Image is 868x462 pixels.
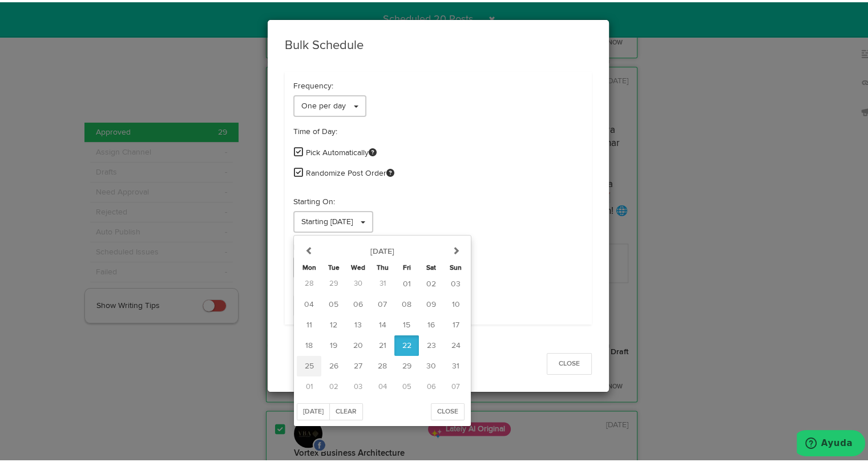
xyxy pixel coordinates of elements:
button: 28 [370,354,394,374]
small: Saturday [426,262,436,269]
span: 16 [427,319,435,327]
button: 10 [443,292,468,313]
button: 30 [419,354,443,374]
span: 05 [402,381,411,388]
button: 28 [297,271,321,292]
span: 02 [426,278,436,286]
div: Time of Day: [293,124,583,135]
button: 21 [370,333,394,354]
span: 14 [379,319,386,327]
span: 09 [426,298,436,306]
span: 11 [306,319,312,327]
button: 15 [394,313,419,333]
span: 03 [354,381,362,388]
button: Clear [329,401,363,418]
span: 07 [378,298,387,306]
button: [DATE] [297,401,330,418]
button: Close [547,351,592,372]
span: 26 [329,360,338,368]
span: 18 [305,339,313,347]
span: 03 [451,278,461,286]
span: 28 [305,278,314,285]
button: 31 [443,354,468,374]
button: 03 [346,374,370,395]
button: 14 [370,313,394,333]
span: 20 [353,339,363,347]
span: 17 [453,319,459,327]
span: 27 [354,360,362,368]
button: 22 [394,333,419,354]
span: 24 [451,339,461,347]
small: Monday [302,262,316,269]
button: Close [431,401,465,418]
button: 30 [346,271,370,292]
p: Starting On: [293,194,583,205]
button: 18 [297,333,321,354]
span: One per day [301,100,346,108]
span: 01 [306,381,313,388]
button: 16 [419,313,443,333]
button: 23 [419,333,443,354]
span: Pick Automatically [306,145,377,156]
span: 08 [402,298,411,306]
span: 15 [403,319,410,327]
span: 13 [354,319,362,327]
button: 06 [419,374,443,395]
span: 19 [330,339,337,347]
button: 02 [321,374,346,395]
span: Starting [DATE] [301,216,353,224]
button: 26 [321,354,346,374]
button: 20 [346,333,370,354]
small: Tuesday [328,262,340,269]
span: 21 [379,339,386,347]
button: 02 [419,271,443,292]
span: 22 [402,339,411,347]
button: 27 [346,354,370,374]
button: 13 [346,313,370,333]
span: 23 [427,339,436,347]
strong: [DATE] [370,245,394,253]
button: 03 [443,271,468,292]
button: 17 [443,313,468,333]
span: 04 [304,298,314,306]
small: Wednesday [351,262,365,269]
span: 02 [329,381,338,388]
span: 04 [378,381,387,388]
button: 07 [443,374,468,395]
span: 05 [329,298,338,306]
button: 04 [297,292,321,313]
button: 05 [394,374,419,395]
button: 29 [321,271,346,292]
button: 09 [419,292,443,313]
small: Sunday [450,262,462,269]
button: 06 [346,292,370,313]
span: 31 [452,360,459,368]
small: Thursday [377,262,389,269]
button: 29 [394,354,419,374]
p: Frequency: [293,78,583,90]
span: 06 [427,381,436,388]
span: 31 [380,278,386,285]
span: 25 [305,360,314,368]
button: 08 [394,292,419,313]
button: 07 [370,292,394,313]
span: 28 [378,360,387,368]
button: 04 [370,374,394,395]
button: 05 [321,292,346,313]
span: 01 [403,278,411,286]
span: 10 [452,298,460,306]
span: 07 [451,381,460,388]
button: 19 [321,333,346,354]
small: Friday [403,262,411,269]
button: 24 [443,333,468,354]
button: 11 [297,313,321,333]
span: Randomize Post Order [306,165,394,177]
span: 29 [402,360,411,368]
span: 30 [354,278,362,285]
button: 01 [394,271,419,292]
span: 30 [426,360,436,368]
span: 06 [353,298,363,306]
span: 29 [329,278,338,285]
iframe: Abre un widget desde donde se puede obtener más información [797,428,865,456]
